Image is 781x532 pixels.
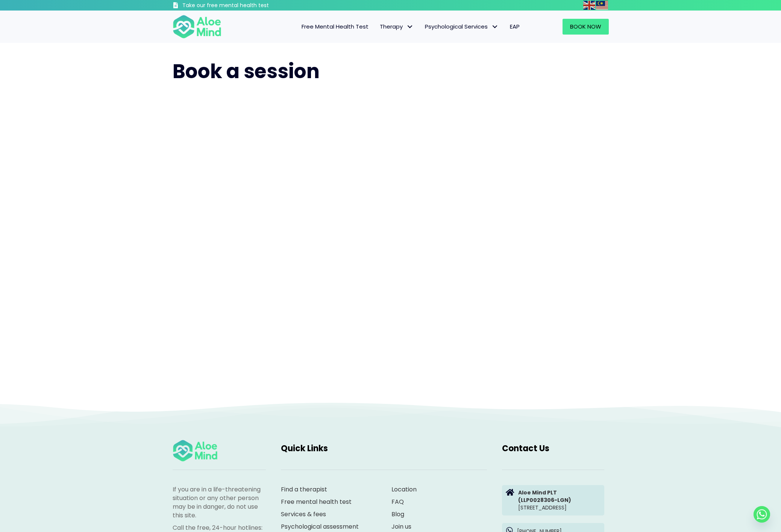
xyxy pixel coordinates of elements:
strong: (LLP0028306-LGN) [518,496,571,504]
span: Quick Links [281,443,328,454]
a: Join us [391,522,411,531]
a: Take our free mental health test [173,2,309,11]
span: EAP [510,23,520,30]
span: Contact Us [502,443,549,454]
a: TherapyTherapy: submenu [374,19,419,35]
p: If you are in a life-threatening situation or any other person may be in danger, do not use this ... [173,485,266,520]
span: Book Now [570,23,601,30]
img: Aloe mind Logo [173,14,221,39]
span: Psychological Services: submenu [490,21,500,32]
span: Therapy [380,23,414,30]
span: Free Mental Health Test [302,23,369,30]
p: [STREET_ADDRESS] [518,489,601,512]
a: English [583,1,596,9]
a: Find a therapist [281,485,327,494]
span: Psychological Services [425,23,499,30]
a: Aloe Mind PLT(LLP0028306-LGN)[STREET_ADDRESS] [502,485,604,515]
a: Psychological ServicesPsychological Services: submenu [419,19,504,35]
img: en [583,1,595,10]
a: Whatsapp [754,506,770,523]
span: Therapy: submenu [405,21,416,32]
a: Services & fees [281,510,326,518]
img: Aloe mind Logo [173,439,218,462]
a: Location [391,485,417,494]
a: Psychological assessment [281,522,359,531]
a: Blog [391,510,404,518]
nav: Menu [231,19,525,35]
strong: Aloe Mind PLT [518,489,557,496]
img: ms [596,1,608,10]
a: Free mental health test [281,497,352,506]
a: Free Mental Health Test [296,19,374,35]
h3: Take our free mental health test [182,2,309,9]
iframe: Booking widget [173,100,609,384]
a: Malay [596,1,609,9]
a: Book Now [563,19,609,35]
a: EAP [504,19,525,35]
a: FAQ [391,497,404,506]
span: Book a session [173,57,320,85]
